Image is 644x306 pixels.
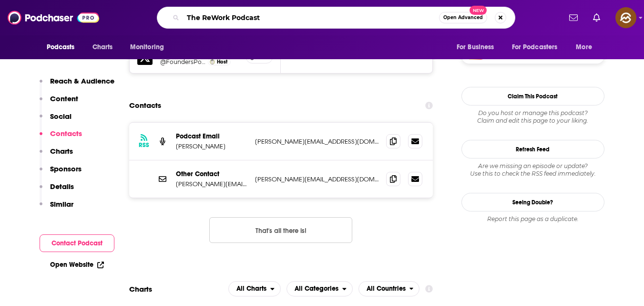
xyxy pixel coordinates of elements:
[40,200,73,217] button: Similar
[461,87,604,106] button: Claim This Podcast
[40,147,73,164] button: Charts
[461,140,604,158] button: Refresh Feed
[183,10,439,25] input: Search podcasts, credits, & more...
[443,15,483,20] span: Open Advanced
[50,164,82,173] p: Sponsors
[50,261,104,269] a: Open Website
[450,38,506,56] button: open menu
[209,217,352,243] button: Nothing here.
[228,281,281,296] button: open menu
[367,285,406,292] span: All Countries
[512,41,558,54] span: For Podcasters
[40,182,74,200] button: Details
[569,38,604,56] button: open menu
[439,12,487,23] button: Open AdvancedNew
[40,38,87,56] button: open menu
[176,142,247,150] p: [PERSON_NAME]
[123,38,176,56] button: open menu
[210,59,215,64] img: David Senra
[286,281,353,296] button: open menu
[615,7,636,28] span: Logged in as hey85204
[47,41,75,54] span: Podcasts
[255,137,379,146] p: [PERSON_NAME][EMAIL_ADDRESS][DOMAIN_NAME]
[461,109,604,125] div: Claim and edit this page to your liking.
[457,41,494,54] span: For Business
[50,112,72,121] p: Social
[92,41,113,54] span: Charts
[295,285,338,292] span: All Categories
[589,10,604,26] a: Show notifications dropdown
[461,162,604,178] div: Are we missing an episode or update? Use this to check the RSS feed immediately.
[470,6,487,15] span: New
[40,94,78,112] button: Content
[176,170,247,178] p: Other Contact
[176,132,247,140] p: Podcast Email
[160,58,206,65] a: @FoundersPodcast
[8,9,99,27] img: Podchaser - Follow, Share and Rate Podcasts
[461,109,604,117] span: Do you host or manage this podcast?
[50,200,73,209] p: Similar
[40,129,82,147] button: Contacts
[358,281,420,296] button: open menu
[615,7,636,28] button: Show profile menu
[50,147,73,156] p: Charts
[286,281,353,296] h2: Categories
[506,38,572,56] button: open menu
[157,7,515,29] div: Search podcasts, credits, & more...
[40,234,114,252] button: Contact Podcast
[615,7,636,28] img: User Profile
[130,41,164,54] span: Monitoring
[139,141,149,149] h3: RSS
[236,285,266,292] span: All Charts
[576,41,592,54] span: More
[40,112,72,129] button: Social
[50,182,74,191] p: Details
[86,38,119,56] a: Charts
[50,76,114,85] p: Reach & Audience
[40,76,114,94] button: Reach & Audience
[358,281,420,296] h2: Countries
[228,281,281,296] h2: Platforms
[129,96,161,115] h2: Contacts
[129,285,152,294] h2: Charts
[50,94,78,103] p: Content
[50,129,82,138] p: Contacts
[255,175,379,183] p: [PERSON_NAME][EMAIL_ADDRESS][DOMAIN_NAME]
[461,193,604,211] a: Seeing Double?
[217,59,227,65] span: Host
[176,180,247,188] p: [PERSON_NAME][EMAIL_ADDRESS][DOMAIN_NAME]
[40,164,82,182] button: Sponsors
[461,215,604,223] div: Report this page as a duplicate.
[565,10,582,26] a: Show notifications dropdown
